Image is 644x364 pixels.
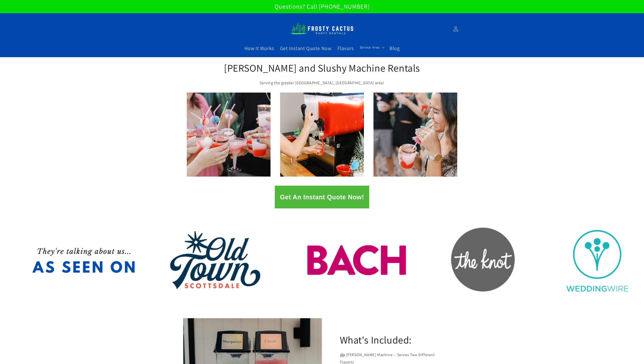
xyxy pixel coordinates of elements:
span: Service Area [360,45,380,50]
span: Flavors [338,45,354,52]
a: Get Instant Quote Now [277,42,335,55]
h2: [PERSON_NAME] and Slushy Machine Rentals [223,61,421,74]
summary: Service Area [357,42,386,53]
a: Blog [386,42,403,55]
span: Blog [389,45,400,52]
span: How It Works [244,45,274,52]
a: Flavors [335,42,357,55]
h2: What's Included: [340,333,412,346]
p: Serving the greater [GEOGRAPHIC_DATA], [GEOGRAPHIC_DATA] area! [223,79,421,87]
span: Get Instant Quote Now [280,45,331,52]
button: Get An Instant Quote Now! [275,186,369,208]
img: Frosty Cactus Margarita machine rentals Slushy machine rentals dirt soda dirty slushies [290,20,354,37]
a: How It Works [241,42,277,55]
